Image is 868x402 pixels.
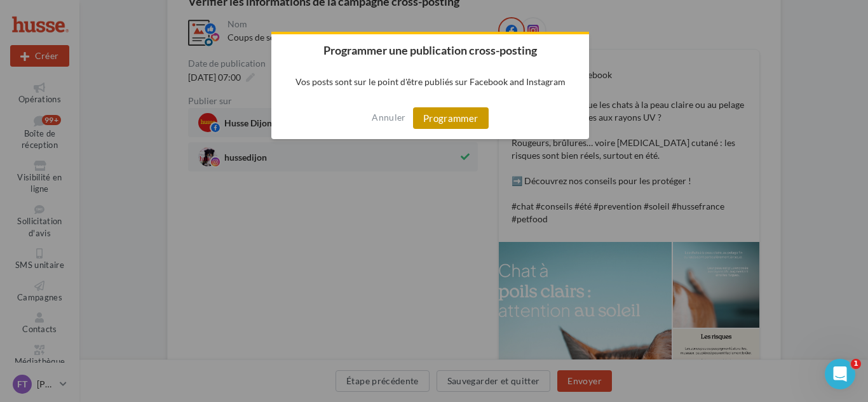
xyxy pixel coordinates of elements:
h2: Programmer une publication cross-posting [271,34,589,66]
button: Programmer [413,107,489,129]
button: Annuler [372,107,405,128]
p: Vos posts sont sur le point d'être publiés sur Facebook and Instagram [271,66,589,97]
iframe: Intercom live chat [825,359,855,389]
span: 1 [851,359,861,369]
